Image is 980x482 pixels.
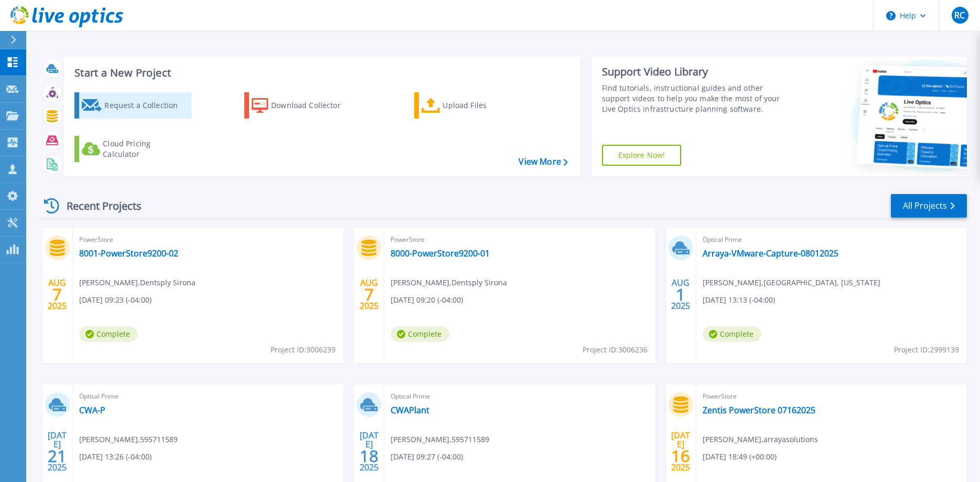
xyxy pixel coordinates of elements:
[391,294,463,306] span: [DATE] 09:20 (-04:00)
[244,92,361,119] a: Download Collector
[79,234,337,245] span: PowerStore
[443,95,526,116] div: Upload Files
[519,157,567,167] a: View More
[676,290,685,299] span: 1
[40,193,156,219] div: Recent Projects
[391,451,463,463] span: [DATE] 09:27 (-04:00)
[364,290,374,299] span: 7
[79,405,105,415] a: CWA-P
[391,391,649,402] span: Optical Prime
[47,432,67,470] div: [DATE] 2025
[79,391,337,402] span: Optical Prime
[359,432,379,470] div: [DATE] 2025
[703,434,818,445] span: [PERSON_NAME] , arrayasolutions
[271,344,336,356] span: Project ID: 3006239
[104,95,188,116] div: Request a Collection
[391,326,449,342] span: Complete
[74,136,191,162] a: Cloud Pricing Calculator
[391,434,489,445] span: [PERSON_NAME] , 595711589
[79,434,178,445] span: [PERSON_NAME] , 595711589
[391,277,507,288] span: [PERSON_NAME] , Dentsply Sirona
[79,326,138,342] span: Complete
[671,452,690,460] span: 16
[79,277,196,288] span: [PERSON_NAME] , Dentsply Sirona
[359,275,379,314] div: AUG 2025
[583,344,648,356] span: Project ID: 3006236
[79,294,152,306] span: [DATE] 09:23 (-04:00)
[79,451,152,463] span: [DATE] 13:26 (-04:00)
[602,65,793,79] div: Support Video Library
[894,344,959,356] span: Project ID: 2999139
[671,432,691,470] div: [DATE] 2025
[703,451,777,463] span: [DATE] 18:49 (+00:00)
[703,248,838,259] a: Arraya-VMware-Capture-08012025
[74,92,191,119] a: Request a Collection
[391,234,649,245] span: PowerStore
[48,452,67,460] span: 21
[602,145,682,166] a: Explore Now!
[703,391,961,402] span: PowerStore
[703,326,761,342] span: Complete
[703,294,775,306] span: [DATE] 13:13 (-04:00)
[602,83,793,114] div: Find tutorials, instructional guides and other support videos to help you make the most of your L...
[391,405,429,415] a: CWAPlant
[47,275,67,314] div: AUG 2025
[414,92,531,119] a: Upload Files
[891,194,967,218] a: All Projects
[391,248,490,259] a: 8000-PowerStore9200-01
[52,290,62,299] span: 7
[74,67,567,79] h3: Start a New Project
[271,95,355,116] div: Download Collector
[954,11,965,19] span: RC
[703,277,880,288] span: [PERSON_NAME] , [GEOGRAPHIC_DATA], [US_STATE]
[671,275,691,314] div: AUG 2025
[360,452,379,460] span: 18
[103,138,187,159] div: Cloud Pricing Calculator
[703,234,961,245] span: Optical Prime
[703,405,815,415] a: Zentis PowerStore 07162025
[79,248,178,259] a: 8001-PowerStore9200-02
